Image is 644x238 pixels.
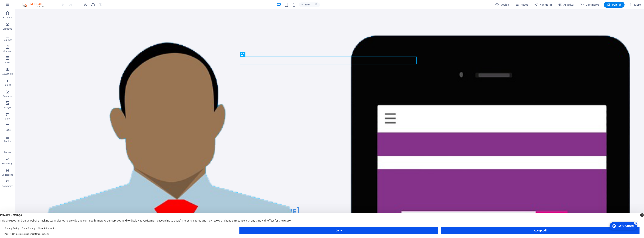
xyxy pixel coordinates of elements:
[2,173,13,176] p: Collections
[4,84,11,87] p: Tables
[5,117,10,120] p: Slider
[28,1,31,4] div: 5
[3,50,12,53] p: Content
[83,2,88,7] button: Click here to leave preview mode and continue editing
[4,128,11,131] p: Header
[22,2,50,7] img: Editor Logo
[2,185,13,188] p: Commerce
[3,27,12,30] p: Elements
[558,3,574,7] span: AI Writer
[91,2,95,7] button: reload
[314,3,318,6] i: On resize automatically adjust zoom level to fit chosen device.
[91,3,95,7] i: Reload page
[495,3,509,7] span: Design
[3,2,30,10] div: Get Started 5 items remaining, 0% complete
[4,61,11,64] p: Boxes
[11,4,27,7] div: Get Started
[2,162,13,165] p: Marketing
[629,3,641,7] span: More
[533,2,554,8] button: Navigator
[604,2,625,8] button: Publish
[494,2,511,8] div: Design (Ctrl+Alt+Y)
[607,3,622,7] span: Publish
[534,3,552,7] span: Navigator
[514,2,530,8] button: Pages
[4,151,11,154] p: Forms
[305,2,311,7] h6: 100%
[494,2,511,8] button: Design
[515,3,528,7] span: Pages
[2,72,13,75] p: Accordion
[4,140,11,143] p: Footer
[3,95,12,98] p: Features
[557,2,576,8] button: AI Writer
[3,16,12,19] p: Favorites
[628,2,642,8] button: More
[299,2,312,7] button: 100%
[579,2,601,8] button: Commerce
[580,3,599,7] span: Commerce
[4,106,11,109] p: Images
[3,39,12,42] p: Columns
